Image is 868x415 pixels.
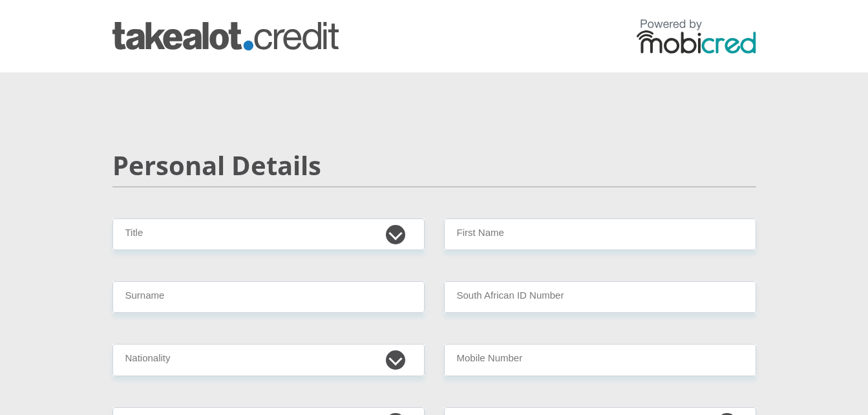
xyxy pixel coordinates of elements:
input: Surname [112,281,425,313]
input: ID Number [444,281,756,313]
img: powered by mobicred logo [637,19,756,54]
h2: Personal Details [112,150,756,181]
img: takealot_credit logo [112,22,339,50]
input: Contact Number [444,344,756,376]
input: First Name [444,218,756,250]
